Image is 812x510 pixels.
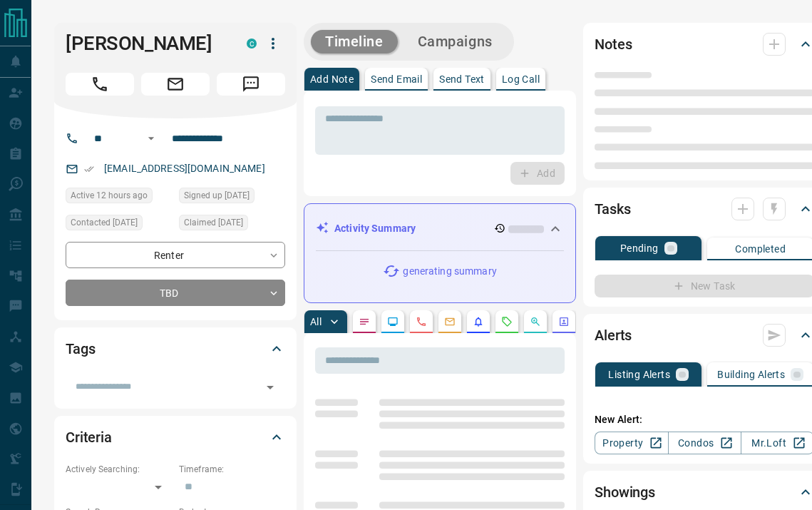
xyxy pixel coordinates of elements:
div: Thu Jul 24 2025 [179,215,285,235]
svg: Opportunities [530,316,541,327]
div: Wed Aug 13 2025 [66,188,172,208]
h2: Alerts [595,324,632,347]
p: generating summary [403,264,496,279]
h1: [PERSON_NAME] [66,32,225,55]
div: Activity Summary [316,215,564,242]
a: [EMAIL_ADDRESS][DOMAIN_NAME] [104,163,265,174]
h2: Notes [595,33,632,56]
svg: Notes [359,316,370,327]
span: Active 12 hours ago [71,188,148,203]
div: Sun Jun 17 2018 [179,188,285,208]
p: Send Email [371,74,422,84]
svg: Emails [444,316,456,327]
button: Timeline [311,30,398,53]
svg: Requests [501,316,513,327]
div: Renter [66,242,285,268]
span: Contacted [DATE] [71,215,138,230]
button: Campaigns [404,30,507,53]
p: Listing Alerts [608,369,670,379]
h2: Tasks [595,198,630,220]
p: All [310,317,322,327]
p: Building Alerts [717,369,785,379]
span: Email [141,73,210,96]
h2: Tags [66,337,95,360]
a: Property [595,432,668,454]
h2: Showings [595,481,655,504]
div: Criteria [66,420,285,454]
div: TBD [66,280,285,306]
svg: Lead Browsing Activity [387,316,399,327]
div: Tags [66,332,285,366]
p: Add Note [310,74,354,84]
button: Open [143,130,160,147]
span: Message [217,73,285,96]
svg: Listing Alerts [473,316,484,327]
p: Pending [620,243,659,253]
p: Activity Summary [334,221,416,236]
p: Timeframe: [179,463,285,476]
p: Actively Searching: [66,463,172,476]
p: Send Text [439,74,485,84]
svg: Email Verified [84,164,94,174]
span: Call [66,73,134,96]
a: Condos [668,432,741,454]
svg: Agent Actions [558,316,570,327]
span: Signed up [DATE] [184,188,250,203]
span: Claimed [DATE] [184,215,243,230]
svg: Calls [416,316,427,327]
div: condos.ca [247,39,257,49]
p: Log Call [502,74,540,84]
h2: Criteria [66,426,112,449]
div: Wed Aug 13 2025 [66,215,172,235]
p: Completed [735,244,786,254]
button: Open [260,377,280,397]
